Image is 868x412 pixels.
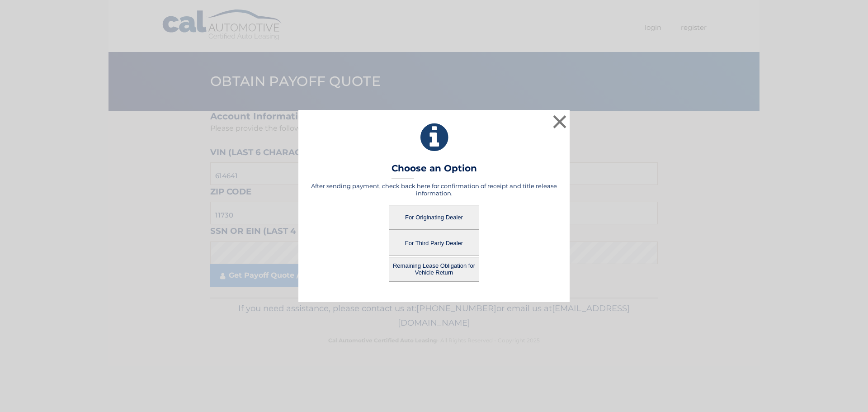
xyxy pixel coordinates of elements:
button: Remaining Lease Obligation for Vehicle Return [389,257,479,282]
h3: Choose an Option [392,163,477,179]
button: × [551,113,569,131]
h5: After sending payment, check back here for confirmation of receipt and title release information. [310,182,558,197]
button: For Originating Dealer [389,205,479,230]
button: For Third Party Dealer [389,231,479,256]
